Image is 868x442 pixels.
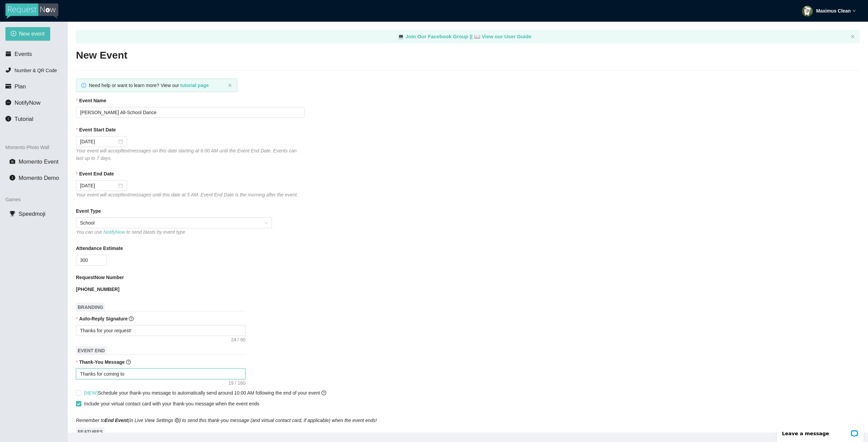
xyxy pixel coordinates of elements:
span: NotifyNow [15,100,40,106]
span: Tutorial [15,116,33,122]
b: Event Start Date [79,126,116,133]
span: New event [19,29,45,38]
b: Event Name [79,97,106,104]
span: School [80,218,268,228]
span: FEATURES [76,427,104,436]
span: close [228,83,232,87]
span: down [852,9,856,13]
button: plus-circleNew event [5,27,50,41]
span: camera [9,159,15,164]
span: Include your virtual contact card with your thank-you message when the event ends [84,401,259,406]
b: Thank-You Message [79,359,124,365]
iframe: LiveChat chat widget [773,421,868,442]
span: trophy [9,211,15,216]
a: laptop View our User Guide [474,34,532,39]
b: Event End Date [79,170,114,177]
b: RequestNow Number [76,274,124,281]
a: tutorial page [180,83,209,88]
span: question-circle [126,360,131,364]
span: laptop [398,34,404,39]
input: 09/20/2025 [80,182,117,189]
span: credit-card [5,83,11,89]
span: info-circle [81,83,86,88]
div: You can use to send blasts by event type [76,228,272,236]
button: close [851,35,855,39]
span: Speedmoji [19,211,45,217]
a: laptop Join Our Facebook Group || [398,34,474,39]
span: info-circle [5,116,11,122]
span: Plan [15,83,26,90]
b: [PHONE_NUMBER] [76,287,119,292]
span: BRANDING [76,303,105,312]
span: laptop [474,34,480,39]
img: RequestNow [5,3,58,19]
span: EVENT END [76,346,106,355]
i: Your event will accept text messages until this date at 5 AM. Event End Date is the morning after... [76,192,298,197]
span: Momento Demo [19,175,59,181]
span: Momento Event [19,159,59,165]
input: Janet's and Mark's Wedding [76,107,304,118]
b: End Event [105,418,128,423]
i: Remember to (in Live View Settings ) to send this thank-you message (and virtual contact card, if... [76,418,377,423]
span: Schedule your thank-you message to automatically send around 10:00 AM following the end of your e... [84,390,326,396]
b: Event Type [76,207,101,215]
img: ACg8ocKvMLxJsTDqE32xSOC7ah6oeuB-HR74aes2pRaVS42AcLQHjC0n=s96-c [802,6,813,17]
span: plus-circle [11,31,16,37]
span: info-circle [9,175,15,181]
strong: Maximus Clean [816,8,851,14]
b: Attendance Estimate [76,245,123,252]
span: question-circle [129,316,134,321]
span: Events [15,51,32,57]
textarea: Thanks for coming t [76,369,245,379]
b: Auto-Reply Signature [79,316,127,321]
i: Your event will accept text messages on this date starting at 6:00 AM until the Event End Date. E... [76,148,297,161]
span: question-circle [321,391,326,395]
a: NotifyNow [103,229,125,235]
button: close [228,83,232,88]
span: message [5,100,11,105]
span: Number & QR Code [15,68,57,73]
textarea: Thanks for your request! [76,325,245,336]
span: setting [175,418,179,423]
span: calendar [5,51,11,57]
span: phone [5,67,11,73]
h2: New Event [76,48,860,62]
span: Need help or want to learn more? View our [89,83,209,88]
input: 09/19/2025 [80,138,117,145]
span: [NEW] [84,390,98,396]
